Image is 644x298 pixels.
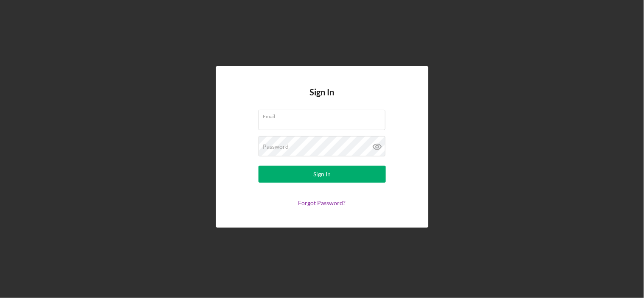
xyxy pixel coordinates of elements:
button: Sign In [259,166,386,183]
h4: Sign In [310,87,335,110]
label: Email [263,110,385,120]
label: Password [263,143,289,150]
div: Sign In [313,166,331,183]
a: Forgot Password? [298,199,346,206]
